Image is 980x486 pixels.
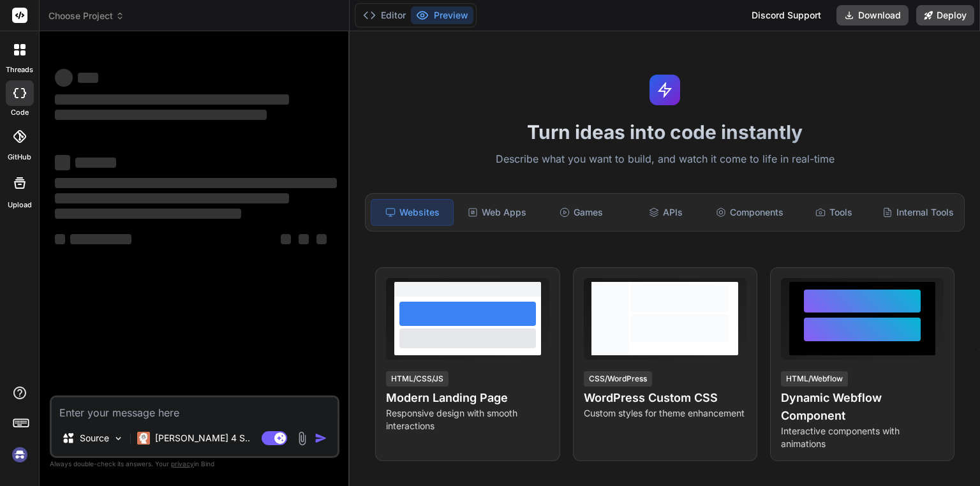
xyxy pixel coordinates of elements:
[155,432,250,445] p: [PERSON_NAME] 4 S..
[540,199,622,226] div: Games
[137,432,150,445] img: Claude 4 Sonnet
[584,371,652,387] div: CSS/WordPress
[78,73,98,83] span: ‌
[50,458,339,470] p: Always double-check its answers. Your in Bind
[281,234,291,244] span: ‌
[55,209,241,219] span: ‌
[456,199,538,226] div: Web Apps
[315,432,327,445] img: icon
[316,234,327,244] span: ‌
[55,110,267,120] span: ‌
[916,5,974,26] button: Deploy
[781,389,944,425] h4: Dynamic Webflow Component
[55,94,289,105] span: ‌
[877,199,959,226] div: Internal Tools
[357,151,972,168] p: Describe what you want to build, and watch it come to life in real-time
[6,64,33,75] label: threads
[80,432,109,445] p: Source
[9,444,31,466] img: signin
[70,234,131,244] span: ‌
[55,155,70,170] span: ‌
[55,178,337,188] span: ‌
[793,199,875,226] div: Tools
[386,371,449,387] div: HTML/CSS/JS
[55,193,289,203] span: ‌
[55,234,65,244] span: ‌
[781,425,944,450] p: Interactive components with animations
[113,433,124,444] img: Pick Models
[75,158,116,168] span: ‌
[584,389,746,407] h4: WordPress Custom CSS
[744,5,829,26] div: Discord Support
[358,6,411,24] button: Editor
[48,10,124,22] span: Choose Project
[8,200,32,210] label: Upload
[781,371,848,387] div: HTML/Webflow
[836,5,909,26] button: Download
[625,199,706,226] div: APIs
[55,69,73,87] span: ‌
[357,121,972,144] h1: Turn ideas into code instantly
[171,460,194,468] span: privacy
[386,407,549,432] p: Responsive design with smooth interactions
[386,389,549,407] h4: Modern Landing Page
[299,234,309,244] span: ‌
[295,431,309,446] img: attachment
[11,107,29,118] label: code
[709,199,791,226] div: Components
[371,199,454,226] div: Websites
[8,152,31,163] label: GitHub
[411,6,473,24] button: Preview
[584,407,746,420] p: Custom styles for theme enhancement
